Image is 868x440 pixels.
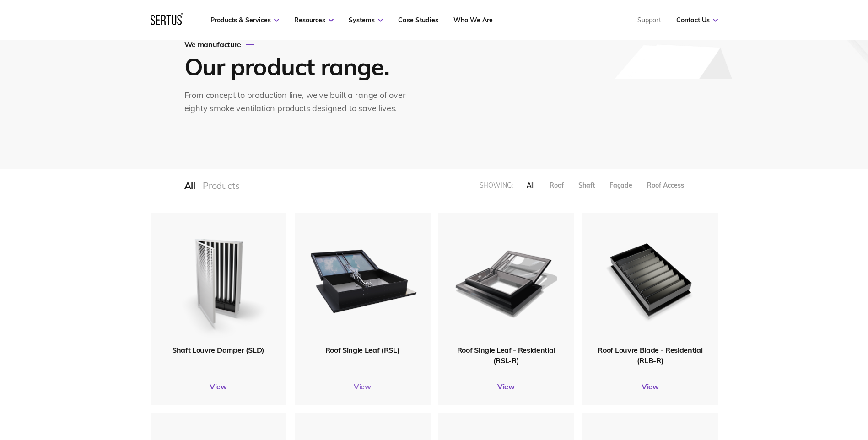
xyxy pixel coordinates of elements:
[184,89,415,115] div: From concept to production line, we’ve built a range of over eighty smoke ventilation products de...
[527,181,535,189] div: All
[325,345,400,354] span: Roof Single Leaf (RSL)
[457,345,555,365] span: Roof Single Leaf - Residential (RSL-R)
[647,181,684,189] div: Roof Access
[453,16,493,24] a: Who We Are
[210,16,279,24] a: Products & Services
[637,16,661,24] a: Support
[582,382,718,391] a: View
[480,181,513,189] div: Showing:
[550,181,564,189] div: Roof
[703,334,868,440] iframe: Chat Widget
[438,382,574,391] a: View
[184,180,195,191] div: All
[598,345,702,365] span: Roof Louvre Blade - Residential (RLB-R)
[294,16,334,24] a: Resources
[676,16,718,24] a: Contact Us
[203,180,239,191] div: Products
[172,345,264,354] span: Shaft Louvre Damper (SLD)
[184,40,415,49] div: We manufacture
[295,382,431,391] a: View
[578,181,595,189] div: Shaft
[151,382,286,391] a: View
[398,16,438,24] a: Case Studies
[349,16,383,24] a: Systems
[184,52,413,81] h1: Our product range.
[609,181,632,189] div: Façade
